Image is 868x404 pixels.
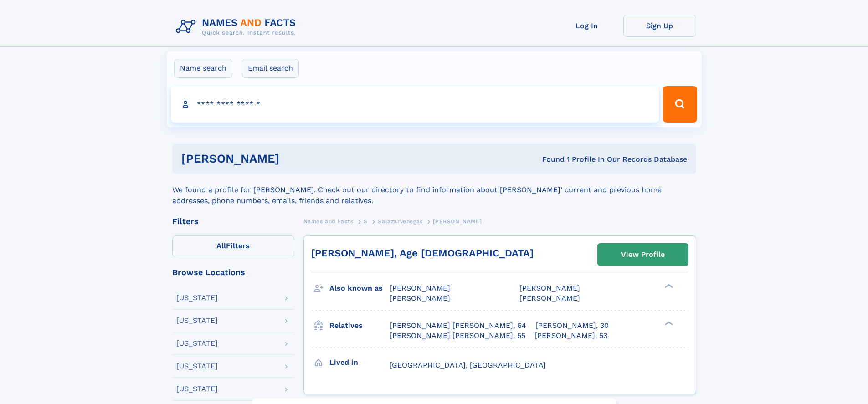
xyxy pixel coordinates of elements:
[519,284,580,292] span: [PERSON_NAME]
[176,385,218,393] div: [US_STATE]
[390,294,450,302] span: [PERSON_NAME]
[598,244,688,266] a: View Profile
[329,355,390,370] h3: Lived in
[663,86,697,123] button: Search Button
[329,318,390,333] h3: Relatives
[172,174,696,206] div: We found a profile for [PERSON_NAME]. Check out our directory to find information about [PERSON_N...
[378,215,422,227] a: Salazarvenegas
[390,284,450,292] span: [PERSON_NAME]
[390,321,526,331] a: [PERSON_NAME] [PERSON_NAME], 64
[172,217,294,225] div: Filters
[216,241,226,250] span: All
[176,294,218,302] div: [US_STATE]
[623,15,696,37] a: Sign Up
[311,247,534,259] a: [PERSON_NAME], Age [DEMOGRAPHIC_DATA]
[303,215,354,227] a: Names and Facts
[535,321,609,331] a: [PERSON_NAME], 30
[663,320,673,326] div: ❯
[550,15,623,37] a: Log In
[176,317,218,324] div: [US_STATE]
[172,235,294,257] label: Filters
[176,340,218,347] div: [US_STATE]
[390,361,546,369] span: [GEOGRAPHIC_DATA], [GEOGRAPHIC_DATA]
[172,15,303,39] img: Logo Names and Facts
[171,86,659,123] input: search input
[378,218,422,225] span: Salazarvenegas
[433,218,482,225] span: [PERSON_NAME]
[390,331,525,341] a: [PERSON_NAME] [PERSON_NAME], 55
[411,154,687,164] div: Found 1 Profile In Our Records Database
[519,294,580,302] span: [PERSON_NAME]
[176,363,218,370] div: [US_STATE]
[621,244,665,265] div: View Profile
[364,215,368,227] a: S
[242,59,299,78] label: Email search
[329,281,390,296] h3: Also known as
[663,283,673,289] div: ❯
[172,268,294,276] div: Browse Locations
[364,218,368,225] span: S
[534,331,607,341] a: [PERSON_NAME], 53
[181,153,411,164] h1: [PERSON_NAME]
[174,59,232,78] label: Name search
